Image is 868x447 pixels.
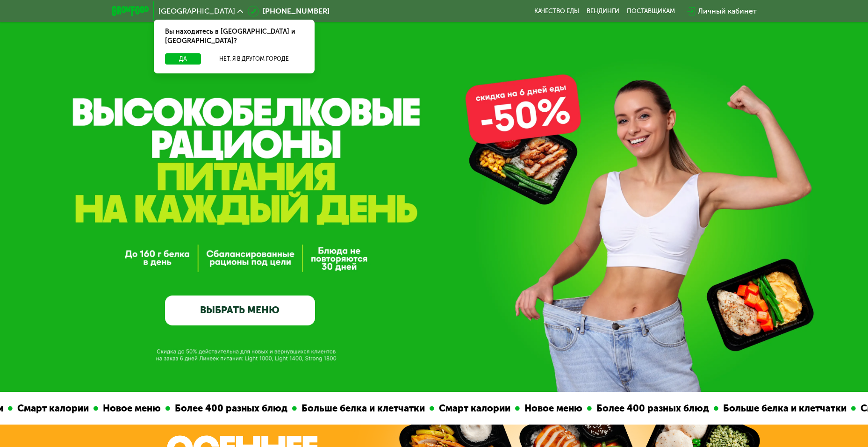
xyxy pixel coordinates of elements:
[587,7,619,15] a: Вендинги
[158,7,235,15] span: [GEOGRAPHIC_DATA]
[469,401,536,416] div: Новое меню
[165,296,315,325] a: ВЫБРАТЬ МЕНЮ
[534,7,579,15] a: Качество еды
[205,53,303,65] button: Нет, я в другом городе
[119,401,241,416] div: Более 400 разных блюд
[698,6,757,17] div: Личный кабинет
[248,6,330,17] a: [PHONE_NUMBER]
[165,53,201,65] button: Да
[383,401,464,416] div: Смарт калории
[246,401,379,416] div: Больше белка и клетчатки
[627,7,675,15] div: поставщикам
[154,20,315,53] div: Вы находитесь в [GEOGRAPHIC_DATA] и [GEOGRAPHIC_DATA]?
[541,401,663,416] div: Более 400 разных блюд
[47,401,115,416] div: Новое меню
[667,401,800,416] div: Больше белка и клетчатки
